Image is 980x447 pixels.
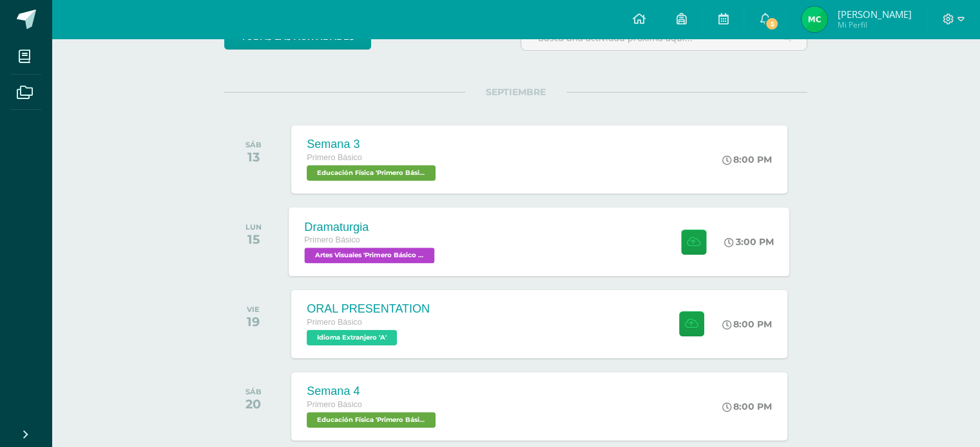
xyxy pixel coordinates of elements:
span: Mi Perfil [837,19,911,30]
span: Primero Básico [305,235,360,244]
span: SEPTIEMBRE [465,86,566,98]
div: Semana 4 [307,385,439,398]
img: 091ec1a903fc09464be450537a8867ba.png [802,6,827,32]
div: Semana 3 [307,138,439,151]
span: Primero Básico [307,400,361,409]
div: 8:00 PM [722,154,772,165]
span: Idioma Extranjero 'A' [307,330,397,345]
div: ORAL PRESENTATION [307,302,430,316]
div: 20 [245,396,262,412]
span: Artes Visuales 'Primero Básico A' [305,248,435,263]
span: 5 [765,17,779,31]
div: 13 [245,149,262,165]
div: 3:00 PM [725,236,774,248]
span: Primero Básico [307,153,361,162]
div: Dramaturgia [305,220,438,233]
div: LUN [245,223,262,232]
div: 19 [247,314,260,329]
div: 8:00 PM [722,318,772,330]
div: VIE [247,305,260,314]
div: 8:00 PM [722,401,772,412]
span: [PERSON_NAME] [837,8,911,21]
div: SÁB [245,387,262,396]
div: 15 [245,232,262,247]
span: Educación Física 'Primero Básico A' [307,165,436,181]
div: SÁB [245,140,262,149]
span: Primero Básico [307,318,361,327]
span: Educación Física 'Primero Básico A' [307,412,436,428]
